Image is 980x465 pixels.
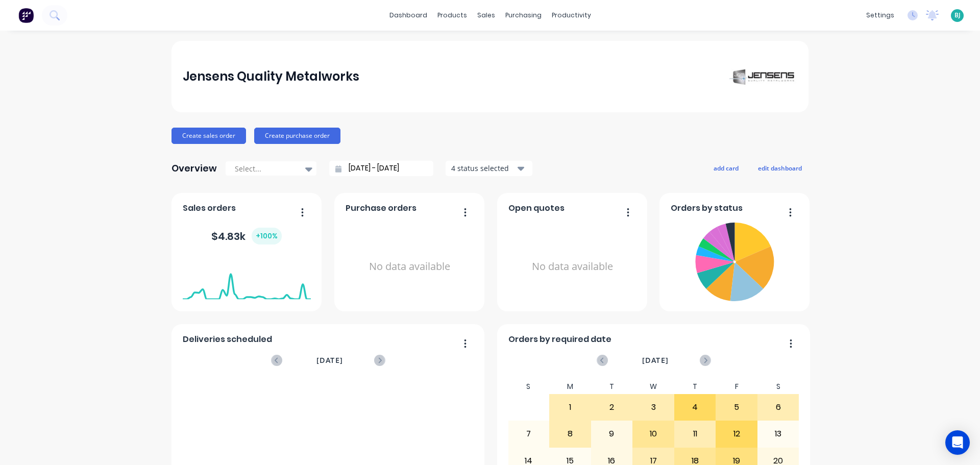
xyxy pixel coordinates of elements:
span: Deliveries scheduled [183,333,272,346]
div: No data available [346,218,474,315]
img: Factory [18,8,34,23]
span: Sales orders [183,202,236,214]
div: No data available [508,218,636,315]
div: S [757,379,799,394]
div: 10 [633,421,674,447]
div: purchasing [500,8,547,23]
span: Orders by status [671,202,743,214]
div: W [632,379,674,394]
div: Jensens Quality Metalworks [183,66,359,87]
div: 6 [758,395,799,420]
button: edit dashboard [751,161,808,175]
button: add card [707,161,745,175]
div: Open Intercom Messenger [945,430,970,455]
div: 9 [592,421,632,447]
button: 4 status selected [446,161,532,176]
span: Purchase orders [346,202,416,214]
span: [DATE] [642,355,669,366]
div: M [549,379,591,394]
a: dashboard [384,8,432,23]
span: Open quotes [508,202,565,214]
button: Create purchase order [254,128,340,144]
div: + 100 % [252,228,282,244]
div: 12 [716,421,757,447]
span: BJ [954,11,961,20]
div: productivity [547,8,596,23]
div: sales [472,8,500,23]
div: 1 [550,395,591,420]
div: F [716,379,757,394]
div: T [591,379,633,394]
div: S [508,379,550,394]
span: [DATE] [316,355,343,366]
div: 3 [633,395,674,420]
div: $ 4.83k [211,228,282,244]
span: Orders by required date [508,333,611,346]
div: T [674,379,716,394]
div: 4 status selected [451,163,516,174]
div: 8 [550,421,591,447]
div: 7 [508,421,549,447]
div: 13 [758,421,799,447]
div: 4 [675,395,716,420]
div: 5 [716,395,757,420]
div: 11 [675,421,716,447]
div: settings [861,8,899,23]
img: Jensens Quality Metalworks [726,66,797,87]
div: Overview [171,158,217,179]
div: 2 [592,395,632,420]
div: products [432,8,472,23]
button: Create sales order [171,128,246,144]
